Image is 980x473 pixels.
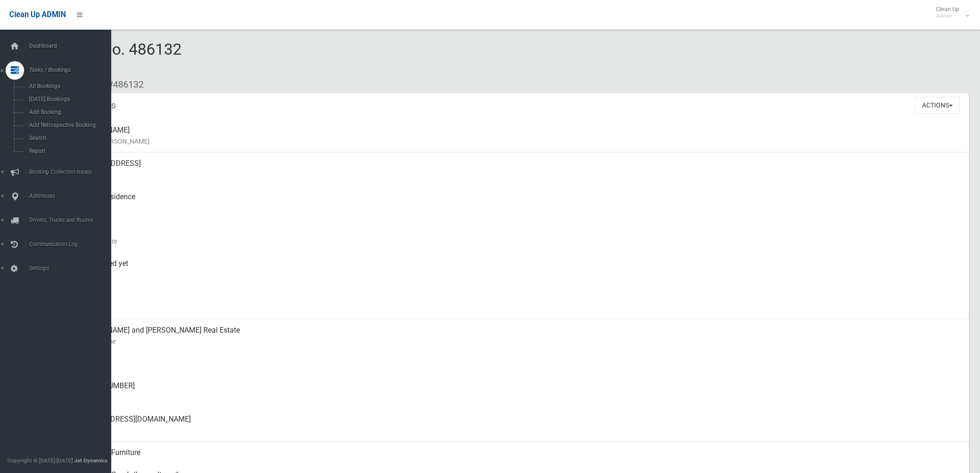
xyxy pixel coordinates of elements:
[74,303,961,314] small: Zone
[74,236,961,247] small: Collection Date
[26,67,119,73] span: Tasks / Bookings
[41,40,182,76] span: Booking No. 486132
[74,286,961,319] div: [DATE]
[74,169,961,180] small: Address
[931,6,968,19] span: Clean Up
[74,408,961,441] div: [EMAIL_ADDRESS][DOMAIN_NAME]
[74,375,961,408] div: [PHONE_NUMBER]
[74,252,961,286] div: Not collected yet
[26,169,119,175] span: Booking Collection Issues
[26,265,119,271] span: Settings
[74,319,961,353] div: [PERSON_NAME] and [PERSON_NAME] Real Estate
[74,202,961,214] small: Pickup Point
[26,135,111,141] span: Search
[26,43,119,49] span: Dashboard
[74,425,961,436] small: Email
[74,152,961,186] div: [STREET_ADDRESS]
[26,96,111,102] span: [DATE] Bookings
[74,336,961,347] small: Contact Name
[74,457,107,464] strong: Jet Dynamics
[74,358,961,369] small: Mobile
[74,219,961,252] div: [DATE]
[26,109,111,115] span: Add Booking
[9,10,66,19] span: Clean Up ADMIN
[936,13,959,19] small: Admin
[26,241,119,247] span: Communication Log
[915,97,960,114] button: Actions
[7,457,73,464] span: Copyright © [DATE]-[DATE]
[26,217,119,223] span: Drivers, Trucks and Routes
[74,391,961,403] small: Landline
[74,119,961,152] div: [PERSON_NAME]
[26,122,111,128] span: Add Retrospective Booking
[26,83,111,89] span: All Bookings
[74,136,961,147] small: Name of [PERSON_NAME]
[74,269,961,280] small: Collected At
[101,76,144,93] li: #486132
[41,408,969,441] a: [EMAIL_ADDRESS][DOMAIN_NAME]Email
[74,186,961,219] div: Front of Residence
[26,193,119,199] span: Addresses
[26,148,111,154] span: Report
